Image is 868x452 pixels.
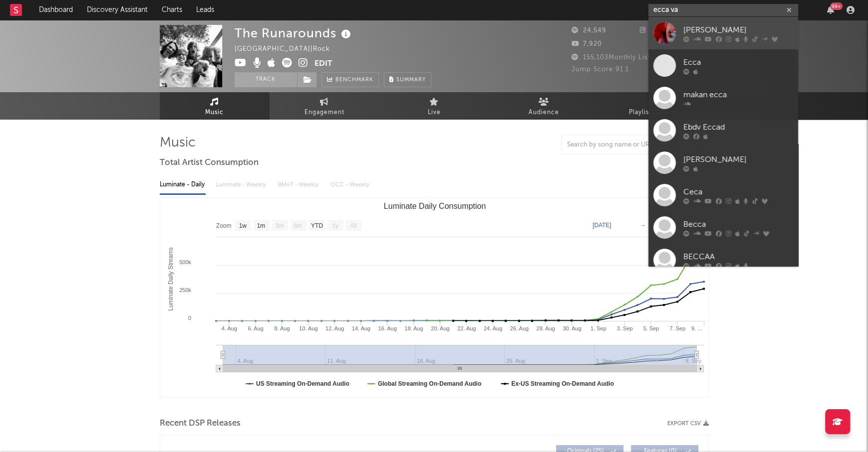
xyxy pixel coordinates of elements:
[691,325,702,331] text: 9. …
[188,315,191,321] text: 0
[683,153,793,165] div: [PERSON_NAME]
[179,259,191,265] text: 500k
[510,325,528,331] text: 26. Aug
[683,186,793,198] div: Ceca
[648,82,798,114] a: makan ecca
[235,72,297,87] button: Track
[685,358,701,364] text: 8. Sep
[667,421,709,427] button: Export CSV
[511,380,614,387] text: Ex-US Streaming On-Demand Audio
[384,72,431,87] button: Summary
[379,92,489,120] a: Live
[431,325,449,331] text: 20. Aug
[221,325,237,331] text: 4. Aug
[648,211,798,244] a: Becca
[483,325,502,331] text: 24. Aug
[332,222,338,229] text: 1y
[683,89,793,101] div: makan ecca
[299,325,317,331] text: 10. Aug
[160,92,270,120] a: Music
[640,222,646,229] text: →
[428,107,441,119] span: Live
[830,2,843,10] div: 99 +
[396,77,426,83] span: Summary
[378,325,396,331] text: 16. Aug
[683,56,793,68] div: Ecca
[304,107,344,119] span: Engagement
[572,54,669,61] span: 155,103 Monthly Listeners
[160,176,206,193] div: Luminate - Daily
[160,157,259,169] span: Total Artist Consumption
[599,92,709,120] a: Playlists/Charts
[404,325,423,331] text: 18. Aug
[683,24,793,36] div: [PERSON_NAME]
[314,58,332,70] button: Edit
[648,17,798,49] a: [PERSON_NAME]
[683,251,793,263] div: BECCAA
[629,107,678,119] span: Playlists/Charts
[216,222,232,229] text: Zoom
[683,121,793,133] div: Ebdv Eccad
[648,244,798,276] a: BECCAA
[563,325,581,331] text: 30. Aug
[351,325,370,331] text: 14. Aug
[648,49,798,82] a: Ecca
[592,222,611,229] text: [DATE]
[616,325,632,331] text: 3. Sep
[383,202,486,210] text: Luminate Daily Consumption
[683,218,793,230] div: Becca
[239,222,247,229] text: 1w
[235,43,341,55] div: [GEOGRAPHIC_DATA] | Rock
[669,325,685,331] text: 7. Sep
[457,325,476,331] text: 22. Aug
[562,141,667,149] input: Search by song name or URL
[648,179,798,211] a: Ceca
[536,325,555,331] text: 28. Aug
[275,222,284,229] text: 3m
[248,325,263,331] text: 6. Aug
[648,4,798,16] input: Search for artists
[160,198,709,397] svg: Luminate Daily Consumption
[489,92,599,120] a: Audience
[293,222,302,229] text: 6m
[827,6,834,14] button: 99+
[270,92,379,120] a: Engagement
[377,380,481,387] text: Global Streaming On-Demand Audio
[257,222,265,229] text: 1m
[179,287,191,293] text: 250k
[350,222,356,229] text: All
[274,325,289,331] text: 8. Aug
[256,380,349,387] text: US Streaming On-Demand Audio
[590,325,606,331] text: 1. Sep
[572,27,606,34] span: 24,549
[310,222,322,229] text: YTD
[235,25,353,41] div: The Runarounds
[648,147,798,179] a: [PERSON_NAME]
[648,114,798,147] a: Ebdv Eccad
[321,72,379,87] a: Benchmark
[325,325,343,331] text: 12. Aug
[205,107,224,119] span: Music
[529,107,559,119] span: Audience
[335,74,373,86] span: Benchmark
[643,325,659,331] text: 5. Sep
[160,418,241,430] span: Recent DSP Releases
[572,41,602,47] span: 7,920
[640,27,674,34] span: 51,409
[167,247,174,310] text: Luminate Daily Streams
[572,66,629,73] span: Jump Score: 91.1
